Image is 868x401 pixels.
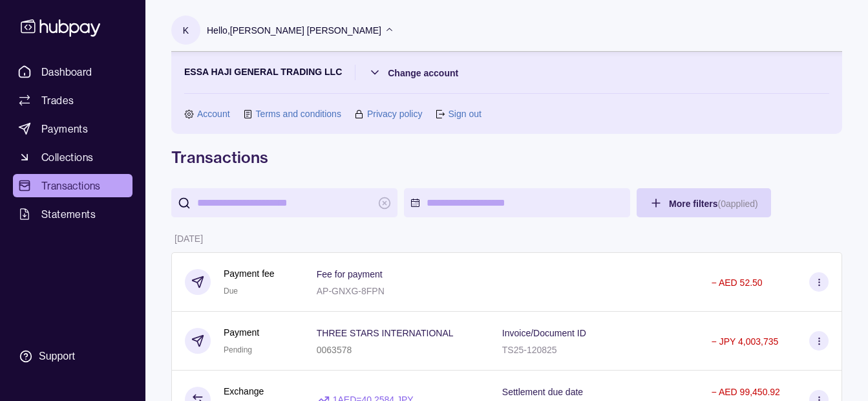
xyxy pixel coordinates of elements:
span: More filters [669,199,758,209]
p: Settlement due date [502,387,583,397]
p: 0063578 [317,345,352,355]
a: Sign out [448,107,481,121]
p: ( 0 applied) [717,199,757,209]
a: Trades [13,89,132,112]
span: Transactions [41,178,101,193]
a: Support [13,343,132,370]
input: search [197,188,372,217]
span: Payments [41,121,88,136]
div: Support [39,349,75,363]
a: Dashboard [13,60,132,83]
a: Privacy policy [367,107,423,121]
p: − AED 52.50 [712,277,763,288]
p: Invoice/Document ID [502,328,586,338]
p: THREE STARS INTERNATIONAL [317,328,454,338]
button: More filters(0applied) [637,188,771,217]
h1: Transactions [171,147,842,168]
p: Exchange [224,384,264,398]
p: AP-GNXG-8FPN [317,286,385,296]
span: Collections [41,149,93,165]
p: Payment [224,325,259,340]
p: Hello, [PERSON_NAME] [PERSON_NAME] [207,23,381,38]
a: Transactions [13,174,132,197]
span: Dashboard [41,64,92,80]
p: − JPY 4,003,735 [712,336,779,347]
a: Payments [13,117,132,140]
span: Statements [41,206,96,222]
a: Terms and conditions [256,107,341,121]
a: Statements [13,202,132,226]
span: Trades [41,92,74,108]
span: Change account [388,68,458,78]
p: − AED 99,450.92 [712,387,780,397]
p: ESSA HAJI GENERAL TRADING LLC [184,65,342,80]
p: K [183,23,189,38]
p: TS25-120825 [502,345,557,355]
a: Account [197,107,230,121]
button: Change account [368,65,458,80]
span: Pending [224,345,252,354]
p: [DATE] [175,233,203,244]
a: Collections [13,146,132,169]
p: Payment fee [224,266,275,281]
p: Fee for payment [317,269,383,279]
span: Due [224,287,238,296]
